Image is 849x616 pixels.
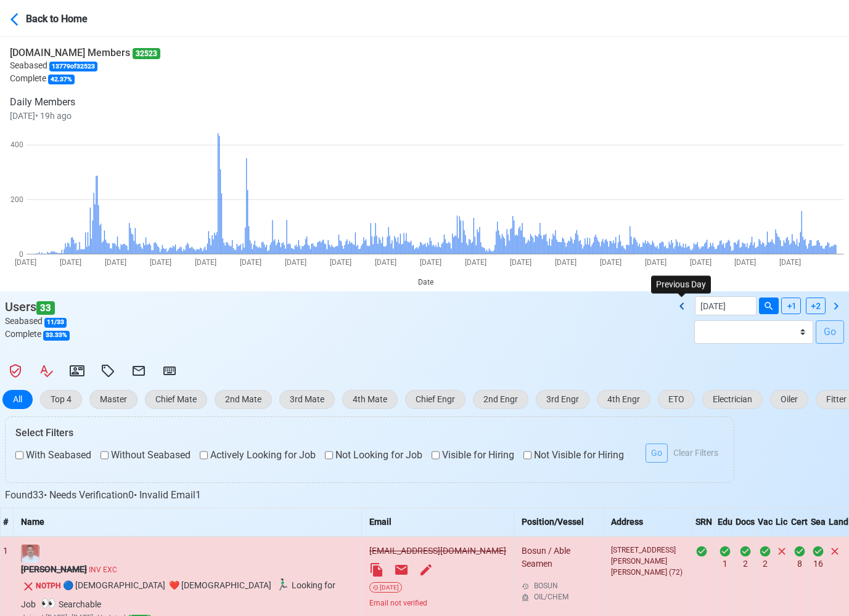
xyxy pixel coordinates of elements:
text: [DATE] [600,258,621,267]
span: 13779 of 32523 [49,62,97,71]
button: Top 4 [40,390,82,409]
button: 4th Mate [342,390,398,409]
text: [DATE] [734,258,756,267]
s: [PERSON_NAME] [21,564,87,574]
th: Vac [755,508,773,537]
input: Visible for Hiring [432,448,440,463]
div: OIL/CHEM [534,591,596,602]
label: Visible for Hiring [432,448,514,463]
text: [DATE] [375,258,396,267]
span: 33 [36,301,55,315]
input: Not Visible for Hiring [523,448,531,463]
input: With Seabased [15,448,23,463]
text: 0 [19,250,23,259]
th: Land [826,508,849,537]
span: 33.33 % [43,331,70,341]
text: [DATE] [15,258,36,267]
th: Lic [773,508,789,537]
button: 2nd Engr [473,390,528,409]
th: Cert [789,508,808,537]
p: Seabased [10,59,160,72]
div: 1 [718,557,732,570]
span: 👀 [41,596,56,610]
text: [DATE] [60,258,81,267]
th: Address [604,508,693,537]
button: 2nd Mate [215,390,272,409]
th: Edu [715,508,733,537]
text: 400 [10,140,23,149]
h6: Select Filters [15,427,724,439]
div: 16 [811,557,826,570]
button: 4th Engr [597,390,650,409]
button: 3rd Engr [536,390,589,409]
p: Complete [10,72,160,85]
div: [DATE] [369,582,402,593]
th: Position/Vessel [514,508,604,537]
th: SRN [693,508,715,537]
div: 8 [791,557,808,570]
button: ETO [658,390,695,409]
p: Daily Members [10,95,160,110]
th: Email [362,508,514,537]
label: Not Visible for Hiring [523,448,624,463]
text: [DATE] [150,258,171,267]
text: Date [418,278,433,286]
button: Chief Engr [405,390,466,409]
div: [STREET_ADDRESS][PERSON_NAME][PERSON_NAME] (72) [611,545,685,578]
span: 42.37 % [48,75,75,84]
div: BOSUN [534,580,596,591]
span: gender [21,580,335,609]
div: Back to Home [26,9,118,26]
text: [DATE] [690,258,712,267]
label: Without Seabased [100,448,191,463]
text: [DATE] [465,258,486,267]
th: Docs [733,508,755,537]
div: Previous Day [651,275,711,293]
button: Go [646,444,668,463]
span: 32523 [133,48,160,59]
text: 200 [10,195,23,204]
button: Back to Home [10,4,119,33]
label: Actively Looking for Job [200,448,316,463]
text: [DATE] [779,258,801,267]
text: [DATE] [420,258,441,267]
text: [DATE] [555,258,576,267]
label: Not Looking for Job [325,448,422,463]
input: Without Seabased [100,448,109,463]
button: Oiler [770,390,808,409]
span: 11 / 33 [44,318,67,328]
s: [EMAIL_ADDRESS][DOMAIN_NAME] [369,546,506,556]
span: 🏃🏻‍♂️ [276,578,289,591]
button: 3rd Mate [279,390,335,409]
text: [DATE] [240,258,261,267]
text: [DATE] [510,258,531,267]
text: [DATE] [645,258,666,267]
th: Sea [808,508,826,537]
input: Actively Looking for Job [200,448,208,463]
button: Electrician [702,390,763,409]
button: Go [816,320,844,344]
text: [DATE] [195,258,216,267]
button: Chief Mate [145,390,207,409]
button: All [2,390,33,409]
div: Bosun / Able Seamen [522,545,596,602]
span: NOTPH [21,582,61,590]
h6: [DOMAIN_NAME] Members [10,47,160,59]
th: # [1,508,14,537]
text: [DATE] [285,258,306,267]
div: 2 [736,557,755,570]
div: 2 [758,557,773,570]
div: Email not verified [369,598,506,609]
th: Name [14,508,362,537]
span: Searchable [38,599,101,609]
p: [DATE] • 19h ago [10,110,160,123]
button: Master [89,390,137,409]
span: Looking for Job [21,580,335,609]
text: [DATE] [105,258,126,267]
text: [DATE] [330,258,351,267]
input: Not Looking for Job [325,448,333,463]
span: INV EXC [89,565,117,574]
label: With Seabased [15,448,91,463]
